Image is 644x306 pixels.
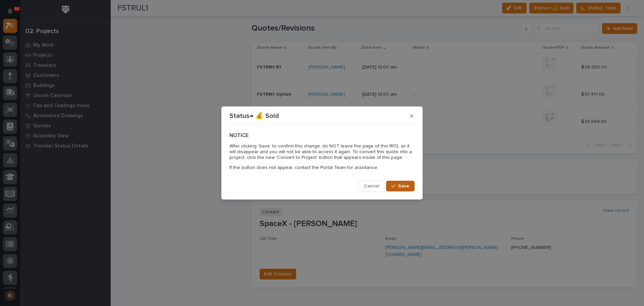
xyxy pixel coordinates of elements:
[229,143,415,160] p: After clicking 'Save' to confirm this change, do NOT leave the page of this RFQ, as it will disap...
[398,183,409,189] span: Save
[229,112,279,120] p: Status→ 💰 Sold
[229,132,415,139] h2: NOTICE
[358,181,385,191] button: Cancel
[364,183,379,189] span: Cancel
[229,165,415,171] p: If the button does not appear, contact the Portal Team for assistance.
[386,181,415,191] button: Save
